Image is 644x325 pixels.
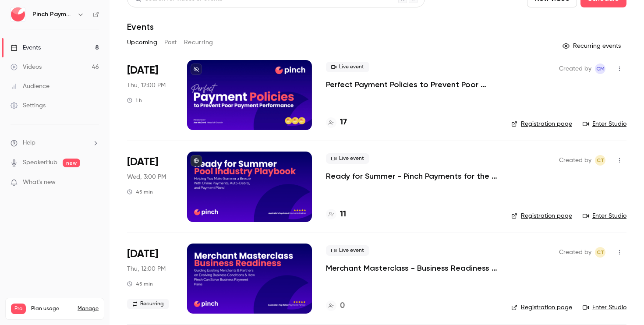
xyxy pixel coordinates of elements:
button: Recurring [184,35,213,49]
div: Events [11,43,41,52]
div: Settings [11,101,46,110]
span: CT [597,155,604,166]
span: Cameron Taylor [595,155,605,166]
span: Live event [326,153,369,164]
a: 0 [326,300,345,312]
h4: 11 [340,208,346,220]
a: Perfect Payment Policies to Prevent Poor Payment Performance [326,79,497,90]
a: Ready for Summer - Pinch Payments for the Pool Industry [326,171,497,181]
span: Recurring [127,299,169,309]
span: Created by [559,155,591,166]
span: Pro [11,304,26,314]
div: Audience [11,82,50,91]
h4: 17 [340,117,347,128]
button: Past [164,35,177,49]
span: new [63,159,80,167]
span: Created by [559,64,591,74]
div: Oct 1 Wed, 3:00 PM (Australia/Brisbane) [127,152,173,222]
span: Live event [326,245,369,256]
span: Cameron Taylor [595,247,605,258]
a: 17 [326,117,347,128]
span: Help [23,138,35,148]
span: CT [597,247,604,258]
a: Manage [78,305,99,312]
button: Upcoming [127,35,157,49]
a: Enter Studio [583,303,626,312]
h1: Events [127,21,154,32]
a: Merchant Masterclass - Business Readiness Edition [326,263,497,273]
img: Pinch Payments [11,7,25,21]
a: SpeakerHub [23,158,57,167]
iframe: Noticeable Trigger [88,179,99,187]
span: Thu, 12:00 PM [127,81,166,90]
span: [DATE] [127,155,158,169]
span: Plan usage [31,305,72,312]
span: What's new [23,178,56,187]
span: Clarenz Miralles [595,64,605,74]
h4: 0 [340,300,345,312]
h6: Pinch Payments [32,10,74,19]
a: Enter Studio [583,120,626,128]
a: Registration page [511,120,572,128]
div: 45 min [127,188,153,195]
div: 1 h [127,97,142,104]
span: CM [596,64,605,74]
span: Thu, 12:00 PM [127,265,166,273]
span: Created by [559,247,591,258]
a: Registration page [511,212,572,220]
button: Recurring events [559,39,626,53]
span: [DATE] [127,64,158,78]
a: Registration page [511,303,572,312]
a: Enter Studio [583,212,626,220]
div: Videos [11,63,42,71]
div: 45 min [127,280,153,287]
li: help-dropdown-opener [11,138,99,148]
span: Wed, 3:00 PM [127,173,166,181]
div: Sep 25 Thu, 12:00 PM (Australia/Brisbane) [127,60,173,130]
span: Live event [326,62,369,72]
a: 11 [326,208,346,220]
span: [DATE] [127,247,158,261]
div: Oct 2 Thu, 12:00 PM (Australia/Brisbane) [127,244,173,314]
